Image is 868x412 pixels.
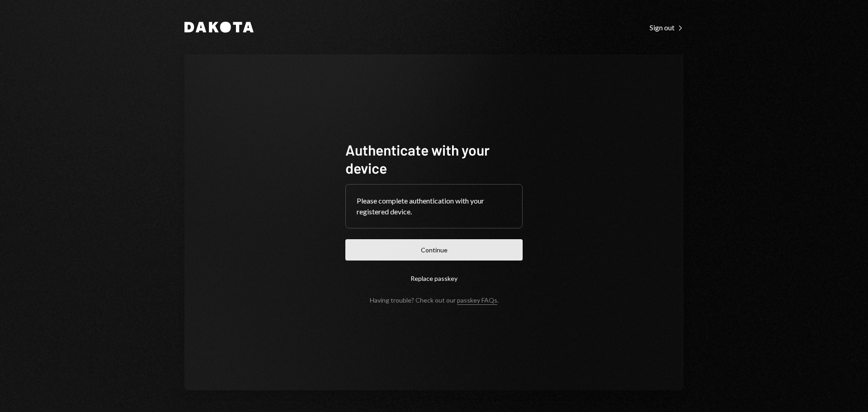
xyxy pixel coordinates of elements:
[345,239,523,260] button: Continue
[457,296,497,305] a: passkey FAQs
[357,195,511,217] div: Please complete authentication with your registered device.
[650,23,684,32] div: Sign out
[345,141,523,177] h1: Authenticate with your device
[370,296,499,304] div: Having trouble? Check out our .
[345,268,523,289] button: Replace passkey
[650,22,684,32] a: Sign out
